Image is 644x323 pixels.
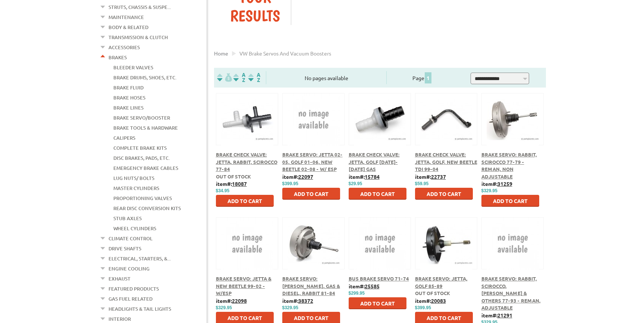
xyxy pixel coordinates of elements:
b: item#: [282,297,313,304]
a: Bleeder Valves [113,63,153,72]
a: Struts, Chassis & Suspe... [109,2,171,12]
span: Add to Cart [360,300,395,307]
a: Climate Control [109,234,153,243]
a: Brake Servo: [PERSON_NAME], Gas & Diesel, Rabbit 81-84 [282,275,340,296]
b: item#: [481,312,512,319]
a: Brake Check Valve: Jetta, Rabbit, Scirocco 77-84 [216,151,277,172]
img: filterpricelow.svg [217,73,232,82]
u: 22737 [431,173,446,180]
a: Wheel Cylinders [113,224,156,233]
a: Brake Tools & Hardware [113,123,178,133]
u: 22098 [232,297,247,304]
b: item#: [282,173,313,180]
a: Accessories [109,42,140,52]
span: Add to Cart [360,190,395,197]
span: VW brake servos and vacuum boosters [239,50,331,57]
span: $329.95 [481,188,497,193]
a: Maintenance [109,12,144,22]
a: Bus Brake Servo 71-74 [349,275,409,282]
span: Add to Cart [427,190,461,197]
a: Calipers [113,133,135,143]
span: Add to Cart [427,314,461,321]
button: Add to Cart [282,188,340,200]
a: Headlights & Tail Lights [109,304,171,314]
div: No pages available [266,74,386,82]
span: $29.95 [349,181,362,186]
a: Lug Nuts/ Bolts [113,173,154,183]
span: Out of stock [415,290,450,296]
a: Brake Check Valve: Jetta, Golf, New Beetle TDI 99-04 [415,151,477,172]
b: item#: [481,180,512,187]
a: Rear Disc Conversion Kits [113,203,181,213]
img: Sort by Sales Rank [247,73,262,82]
u: 22097 [298,173,313,180]
a: Home [214,50,228,57]
a: Brake Drums, Shoes, Etc. [113,73,176,82]
button: Add to Cart [481,195,539,207]
a: Body & Related [109,22,148,32]
a: Featured Products [109,284,159,294]
b: item#: [349,173,380,180]
b: item#: [216,297,247,304]
span: $329.95 [216,305,232,310]
span: Add to Cart [227,197,262,204]
a: Brake Fluid [113,83,144,92]
a: Brake Servo: Jetta, Golf 85-89 [415,275,468,289]
a: Gas Fuel Related [109,294,153,304]
a: Emergency Brake Cables [113,163,178,173]
button: Add to Cart [415,188,473,200]
u: 21291 [497,312,512,319]
a: Brake Servo: Rabbit, Scirocco, [PERSON_NAME] & Others 77-93 - Reman, Adjustable [481,275,541,311]
u: 25585 [365,283,380,289]
u: 31259 [497,180,512,187]
span: Add to Cart [294,314,329,321]
button: Add to Cart [349,188,406,200]
span: 1 [425,72,431,83]
a: Stub Axles [113,213,142,223]
u: 38372 [298,297,313,304]
a: Drive Shafts [109,244,141,253]
a: Exhaust [109,274,131,284]
a: Brake Servo/Booster [113,113,170,123]
a: Brake Servo: Jetta & New Beetle 99-02 - w/ESP [216,275,271,296]
a: Disc Brakes, Pads, Etc. [113,153,170,163]
a: Brake Hoses [113,93,145,102]
u: 15784 [365,173,380,180]
div: Page [386,71,457,84]
span: Add to Cart [294,190,329,197]
span: $299.95 [349,291,365,296]
a: Complete Brake Kits [113,143,167,153]
span: $399.95 [282,181,298,186]
img: Sort by Headline [232,73,247,82]
b: item#: [415,173,446,180]
span: Out of stock [216,173,251,180]
span: $329.95 [282,305,298,310]
span: $34.95 [216,188,230,193]
a: Brake Lines [113,103,144,113]
b: item#: [349,283,380,289]
span: Add to Cart [493,197,528,204]
a: Transmission & Clutch [109,32,168,42]
button: Add to Cart [216,195,274,207]
button: Add to Cart [349,297,406,309]
span: $399.95 [415,305,431,310]
b: item#: [415,297,446,304]
a: Master Cylinders [113,183,159,193]
a: Brake Servo: Rabbit, Scirocco 77-79 - Reman, Non Adjustable [481,151,537,180]
a: Proportioning Valves [113,193,172,203]
u: 20083 [431,297,446,304]
a: Brake Check Valve: Jetta, Golf [DATE]-[DATE] Gas [349,151,400,172]
b: item#: [216,180,247,187]
span: Add to Cart [227,314,262,321]
a: Brake Servo: Jetta 02-05, Golf 01-06, New Beetle 02-08 - w/ ESP [282,151,343,172]
a: Engine Cooling [109,264,150,273]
